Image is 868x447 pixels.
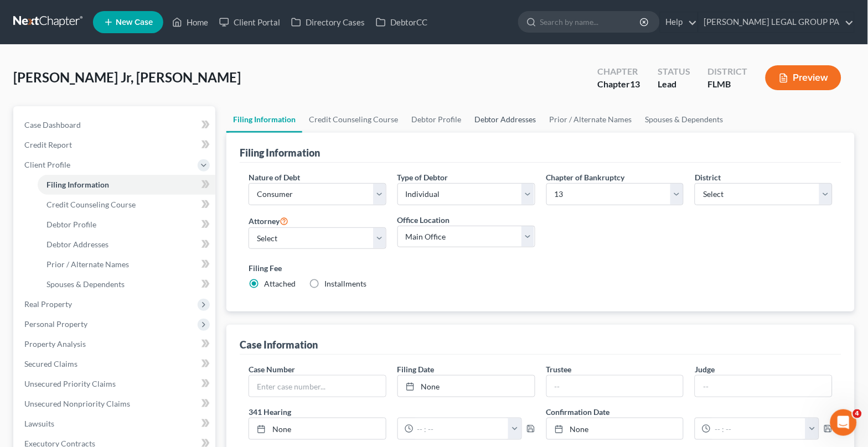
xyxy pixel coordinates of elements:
div: Filing Information [240,146,320,159]
span: 4 [853,409,862,418]
a: Filing Information [226,106,302,133]
label: Filing Date [397,363,435,375]
span: [PERSON_NAME] Jr, [PERSON_NAME] [13,69,241,85]
span: Secured Claims [24,359,77,368]
a: Filing Information [38,175,215,195]
label: 341 Hearing [243,406,541,418]
label: Attorney [249,214,288,227]
label: Judge [695,363,715,375]
span: Debtor Addresses [46,240,108,249]
button: Preview [766,65,841,90]
input: -- : -- [711,418,806,439]
a: Credit Counseling Course [38,195,215,215]
span: Prior / Alternate Names [46,259,129,269]
span: Unsecured Nonpriority Claims [24,399,130,408]
input: -- : -- [414,418,509,439]
input: -- [547,376,684,397]
span: 13 [630,79,640,89]
a: None [547,418,684,439]
a: Home [167,12,214,32]
a: Case Dashboard [15,115,215,135]
span: Personal Property [24,319,87,329]
span: Credit Counseling Course [46,200,136,209]
label: Trustee [546,363,572,375]
label: Type of Debtor [397,171,448,183]
div: District [708,65,748,78]
a: Client Portal [214,12,286,32]
div: Chapter [597,78,640,91]
span: New Case [116,18,153,27]
span: Unsecured Priority Claims [24,379,116,388]
div: Status [658,65,690,78]
a: Lawsuits [15,414,215,434]
input: Search by name... [540,12,642,32]
a: Directory Cases [286,12,370,32]
label: Case Number [249,363,295,375]
input: Enter case number... [249,376,386,397]
input: -- [695,376,832,397]
span: Property Analysis [24,339,86,349]
label: District [695,171,721,183]
span: Debtor Profile [46,220,96,229]
a: [PERSON_NAME] LEGAL GROUP PA [699,12,854,32]
span: Client Profile [24,160,70,169]
div: FLMB [708,78,748,91]
label: Office Location [397,214,450,226]
label: Confirmation Date [541,406,839,418]
div: Case Information [240,338,318,351]
a: Secured Claims [15,354,215,374]
label: Chapter of Bankruptcy [546,171,625,183]
a: Credit Report [15,135,215,155]
label: Nature of Debt [249,171,300,183]
span: Spouses & Dependents [46,279,125,289]
span: Credit Report [24,140,72,149]
div: Chapter [597,65,640,78]
a: Unsecured Nonpriority Claims [15,394,215,414]
a: Debtor Profile [38,215,215,235]
a: Credit Counseling Course [302,106,405,133]
a: Debtor Addresses [38,235,215,254]
span: Lawsuits [24,419,54,428]
a: None [398,376,535,397]
div: Lead [658,78,690,91]
a: Unsecured Priority Claims [15,374,215,394]
a: Spouses & Dependents [639,106,730,133]
a: Property Analysis [15,334,215,354]
a: None [249,418,386,439]
span: Real Property [24,299,72,309]
a: Prior / Alternate Names [38,254,215,274]
span: Filing Information [46,180,109,189]
a: Prior / Alternate Names [543,106,639,133]
a: Help [660,12,697,32]
span: Attached [264,279,296,288]
span: Case Dashboard [24,120,81,129]
a: Debtor Profile [405,106,468,133]
a: DebtorCC [370,12,433,32]
iframe: Intercom live chat [830,409,857,436]
label: Filing Fee [249,262,833,274]
a: Spouses & Dependents [38,274,215,294]
a: Debtor Addresses [468,106,543,133]
span: Installments [324,279,366,288]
